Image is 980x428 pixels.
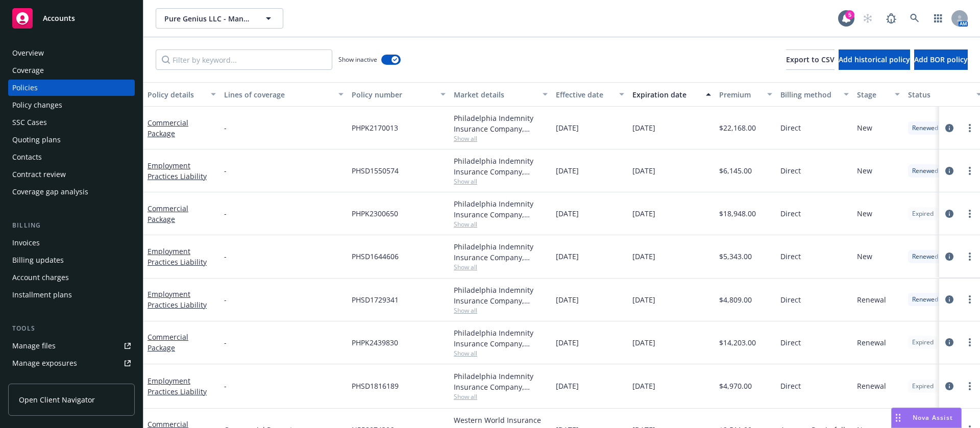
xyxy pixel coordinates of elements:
[556,294,579,305] span: [DATE]
[780,208,801,219] span: Direct
[857,251,872,262] span: New
[857,208,872,219] span: New
[845,10,854,19] div: 5
[964,380,976,392] a: more
[352,89,434,100] div: Policy number
[12,269,69,286] div: Account charges
[780,122,801,133] span: Direct
[352,381,399,391] span: PHSD1816189
[912,166,938,175] span: Renewed
[12,287,72,303] div: Installment plans
[224,208,227,219] span: -
[715,82,776,107] button: Premium
[780,294,801,305] span: Direct
[632,381,655,391] span: [DATE]
[224,337,227,348] span: -
[719,381,752,391] span: $4,970.00
[450,82,552,107] button: Market details
[148,89,205,100] div: Policy details
[12,338,56,354] div: Manage files
[19,394,95,405] span: Open Client Navigator
[632,165,655,176] span: [DATE]
[780,165,801,176] span: Direct
[780,337,801,348] span: Direct
[857,294,886,305] span: Renewal
[8,338,135,354] a: Manage files
[164,13,253,24] span: Pure Genius LLC - Management Series
[454,177,548,186] span: Show all
[8,372,135,389] a: Manage certificates
[148,161,207,181] a: Employment Practices Liability
[632,251,655,262] span: [DATE]
[338,55,377,64] span: Show inactive
[719,294,752,305] span: $4,809.00
[556,208,579,219] span: [DATE]
[8,149,135,165] a: Contacts
[912,295,938,304] span: Renewed
[632,208,655,219] span: [DATE]
[786,55,835,64] span: Export to CSV
[454,371,548,392] div: Philadelphia Indemnity Insurance Company, [GEOGRAPHIC_DATA] Insurance Companies
[352,337,398,348] span: PHPK2439830
[780,251,801,262] span: Direct
[964,293,976,306] a: more
[8,97,135,113] a: Policy changes
[964,122,976,134] a: more
[454,349,548,358] span: Show all
[556,165,579,176] span: [DATE]
[8,184,135,200] a: Coverage gap analysis
[632,122,655,133] span: [DATE]
[454,220,548,229] span: Show all
[552,82,628,107] button: Effective date
[224,165,227,176] span: -
[12,166,66,183] div: Contract review
[12,149,42,165] div: Contacts
[857,337,886,348] span: Renewal
[914,55,968,64] span: Add BOR policy
[8,166,135,183] a: Contract review
[143,82,220,107] button: Policy details
[964,336,976,348] a: more
[857,122,872,133] span: New
[454,328,548,349] div: Philadelphia Indemnity Insurance Company, [GEOGRAPHIC_DATA] Insurance Companies
[220,82,348,107] button: Lines of coverage
[8,62,135,79] a: Coverage
[8,220,135,231] div: Billing
[719,337,756,348] span: $14,203.00
[348,82,450,107] button: Policy number
[8,252,135,268] a: Billing updates
[839,49,910,70] button: Add historical policy
[8,235,135,251] a: Invoices
[12,184,88,200] div: Coverage gap analysis
[148,376,207,396] a: Employment Practices Liability
[839,55,910,64] span: Add historical policy
[912,123,938,133] span: Renewed
[352,165,399,176] span: PHSD1550574
[943,336,955,348] a: circleInformation
[12,372,79,389] div: Manage certificates
[12,235,40,251] div: Invoices
[454,134,548,143] span: Show all
[908,89,970,100] div: Status
[857,89,889,100] div: Stage
[43,14,75,22] span: Accounts
[224,89,332,100] div: Lines of coverage
[8,355,135,371] a: Manage exposures
[148,204,188,224] a: Commercial Package
[12,45,44,61] div: Overview
[8,287,135,303] a: Installment plans
[454,392,548,401] span: Show all
[8,80,135,96] a: Policies
[912,252,938,261] span: Renewed
[352,294,399,305] span: PHSD1729341
[892,408,904,427] div: Drag to move
[148,118,188,138] a: Commercial Package
[912,209,934,218] span: Expired
[454,156,548,177] div: Philadelphia Indemnity Insurance Company, [GEOGRAPHIC_DATA] Insurance Companies
[454,198,548,220] div: Philadelphia Indemnity Insurance Company, [GEOGRAPHIC_DATA] Insurance Companies
[776,82,853,107] button: Billing method
[12,355,77,371] div: Manage exposures
[148,332,188,353] a: Commercial Package
[12,132,61,148] div: Quoting plans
